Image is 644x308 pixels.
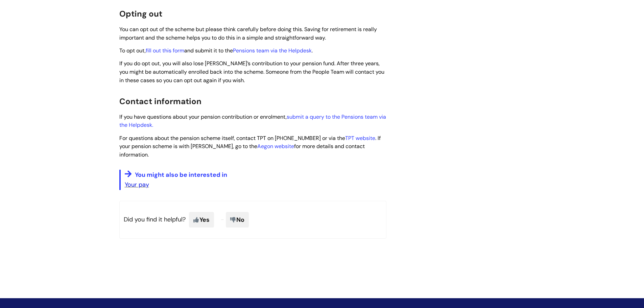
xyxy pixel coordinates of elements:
a: TPT website [345,135,375,142]
span: You can opt out of the scheme but please think carefully before doing this. Saving for retirement... [119,26,377,41]
span: Yes [189,212,214,228]
span: You might also be interested in [135,171,227,179]
span: If you do opt out, you will also lose [PERSON_NAME]’s contribution to your pension fund. After th... [119,60,384,84]
a: Your pay [125,181,149,189]
a: Pensions team via the Helpdesk [233,47,312,54]
span: Opting out [119,8,162,19]
a: fill out this form [146,47,184,54]
span: Contact information [119,96,201,106]
span: To opt out, and submit it to the . [119,47,313,54]
span: No [226,212,249,228]
p: Did you find it helpful? [119,201,386,239]
a: Aegon website [257,143,294,150]
span: For questions about the pension scheme itself, contact TPT on [PHONE_NUMBER] or via the . If your... [119,135,381,159]
span: If you have questions about your pension contribution or enrolment, [119,113,386,129]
